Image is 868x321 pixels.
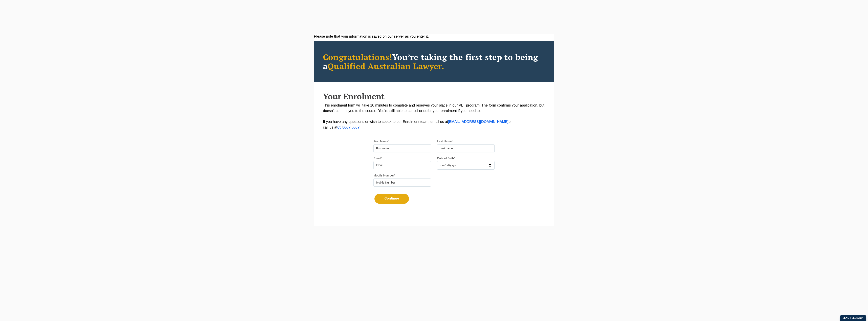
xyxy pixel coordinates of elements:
label: Mobile Number* [373,173,395,177]
input: Email [373,161,431,169]
h2: Your Enrolment [323,92,545,101]
label: First Name* [373,139,389,143]
label: Last Name* [437,139,453,143]
input: Last name [437,144,495,152]
a: 03 8667 5667 [337,126,360,129]
button: Continue [374,194,409,204]
span: Congratulations! [323,52,392,62]
label: Date of Birth* [437,156,455,160]
div: Please note that your information is saved on our server as you enter it. [314,34,554,39]
h2: You’re taking the first step to being a [323,52,545,71]
input: First name [373,144,431,152]
input: Mobile Number [373,178,431,187]
p: This enrolment form will take 10 minutes to complete and reserves your place in our PLT program. ... [323,103,545,130]
a: [EMAIL_ADDRESS][DOMAIN_NAME] [448,120,508,124]
label: Email* [373,156,382,160]
span: Qualified Australian Lawyer. [328,61,444,71]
